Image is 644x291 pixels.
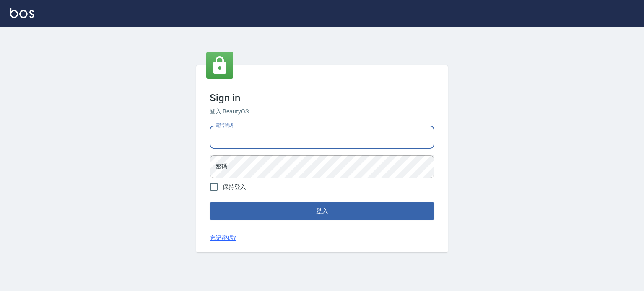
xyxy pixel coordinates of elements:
button: 登入 [210,202,434,220]
label: 電話號碼 [216,122,233,129]
span: 保持登入 [223,183,246,191]
h6: 登入 BeautyOS [210,107,434,116]
img: Logo [10,8,34,18]
a: 忘記密碼? [210,234,236,242]
h3: Sign in [210,92,434,104]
